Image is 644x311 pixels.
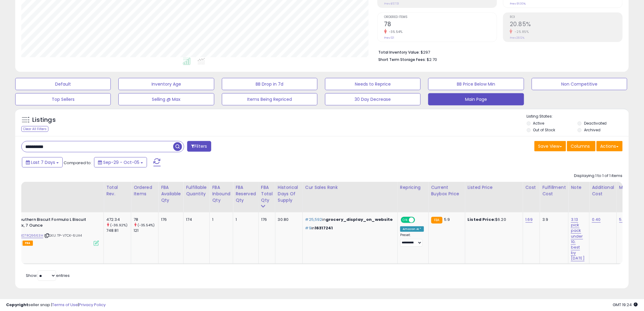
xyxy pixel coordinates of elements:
[400,226,424,232] div: Amazon AI *
[325,93,421,105] button: 30 Day Decrease
[513,30,529,34] small: -25.85%
[21,126,48,132] div: Clear All Filters
[532,78,627,90] button: Non Competitive
[305,217,393,222] p: in
[584,121,607,126] label: Deactivated
[261,217,271,222] div: 176
[468,184,520,191] div: Listed Price
[106,228,131,233] div: 748.81
[305,184,395,191] div: Cur Sales Rank
[222,93,317,105] button: Items Being Repriced
[571,143,590,149] span: Columns
[444,217,450,222] span: 5.9
[236,184,256,203] div: FBA Reserved Qty
[6,184,101,191] div: Title
[510,21,622,29] h2: 20.85%
[326,217,393,222] span: grocery_display_on_website
[431,217,443,224] small: FBA
[378,57,426,62] b: Short Term Storage Fees:
[384,2,399,5] small: Prev: $57.51
[414,217,424,223] span: OFF
[325,78,421,90] button: Needs to Reprice
[278,217,298,222] div: 30.80
[261,184,273,203] div: FBA Total Qty
[15,93,111,105] button: Top Sellers
[22,157,63,168] button: Last 7 Days
[527,114,629,119] p: Listing States:
[567,141,596,151] button: Columns
[400,184,426,191] div: Repricing
[510,36,524,40] small: Prev: 28.12%
[17,217,91,230] b: Southern Biscuit Formula L Biscuit Mix, 7 Ounce
[574,173,623,179] div: Displaying 1 to 1 of 1 items
[138,223,155,228] small: (-35.54%)
[305,217,322,222] span: #25,592
[542,184,566,197] div: Fulfillment Cost
[8,217,99,245] div: ASIN:
[32,116,56,124] h5: Listings
[428,93,524,105] button: Main Page
[431,184,463,197] div: Current Buybox Price
[584,127,600,133] label: Archived
[571,184,587,191] div: Note
[613,302,638,308] span: 2025-10-14 19:24 GMT
[278,184,300,203] div: Historical Days Of Supply
[20,233,43,238] a: B07RQ9663H
[305,225,311,231] span: #9
[315,225,333,231] span: 16317241
[6,302,106,308] div: seller snap | |
[23,241,33,246] span: FBA
[161,217,179,222] div: 176
[103,159,139,165] span: Sep-29 - Oct-05
[106,184,128,197] div: Total Rev.
[378,50,420,55] b: Total Inventory Value:
[526,217,533,223] a: 1.69
[6,302,28,308] strong: Copyright
[510,2,526,5] small: Prev: 91.00%
[597,141,623,151] button: Actions
[212,184,230,203] div: FBA inbound Qty
[118,93,214,105] button: Selling @ Max
[305,225,393,231] p: in
[134,228,158,233] div: 121
[468,217,518,222] div: $6.20
[187,141,211,152] button: Filters
[427,57,437,62] span: $2.70
[542,217,564,222] div: 3.9
[384,36,394,40] small: Prev: 121
[31,159,55,165] span: Last 7 Days
[571,217,585,261] a: 3.13 pick pack under 10; best by [DATE]
[592,217,601,223] a: 0.40
[106,217,131,222] div: 472.34
[384,16,497,19] span: Ordered Items
[400,233,424,247] div: Preset:
[533,127,555,133] label: Out of Stock
[212,217,228,222] div: 1
[26,273,70,278] span: Show: entries
[161,184,181,203] div: FBA Available Qty
[510,16,622,19] span: ROI
[52,302,78,308] a: Terms of Use
[134,184,156,197] div: Ordered Items
[110,223,128,228] small: (-36.92%)
[64,160,92,166] span: Compared to:
[401,217,409,223] span: ON
[468,217,495,222] b: Listed Price:
[592,184,614,197] div: Additional Cost
[533,121,544,126] label: Active
[236,217,254,222] div: 1
[222,78,317,90] button: BB Drop in 7d
[384,21,497,29] h2: 78
[44,233,82,238] span: | SKU: TP-V7CK-6UA4
[387,30,403,34] small: -35.54%
[534,141,566,151] button: Save View
[428,78,524,90] button: BB Price Below Min
[134,217,158,222] div: 78
[619,217,628,223] a: 5.80
[526,184,537,191] div: Cost
[79,302,106,308] a: Privacy Policy
[94,157,147,168] button: Sep-29 - Oct-05
[15,78,111,90] button: Default
[118,78,214,90] button: Inventory Age
[186,217,205,222] div: 174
